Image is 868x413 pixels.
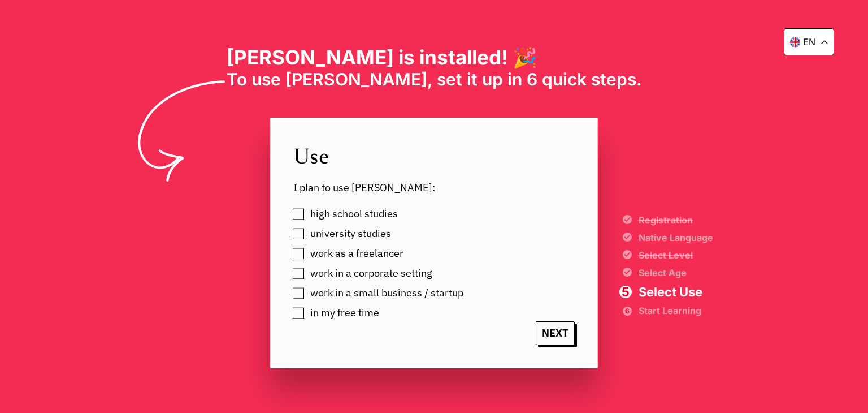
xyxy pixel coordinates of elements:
span: To use [PERSON_NAME], set it up in 6 quick steps. [227,69,642,89]
span: Select Age [639,268,713,277]
span: Native Language [639,233,713,242]
span: work in a corporate setting [310,268,432,279]
span: Select Use [639,286,713,298]
span: NEXT [536,321,575,345]
span: high school studies [310,208,398,220]
h1: [PERSON_NAME] is installed! 🎉 [227,45,642,69]
span: in my free time [310,307,379,319]
span: Registration [639,216,713,225]
p: en [803,36,815,48]
span: I plan to use [PERSON_NAME]: [293,181,575,194]
span: work in a small business / startup [310,287,463,299]
span: university studies [310,228,391,239]
span: Use [293,141,575,170]
span: Start Learning [639,307,713,315]
span: Select Level [639,251,713,260]
span: work as a freelancer [310,248,403,259]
